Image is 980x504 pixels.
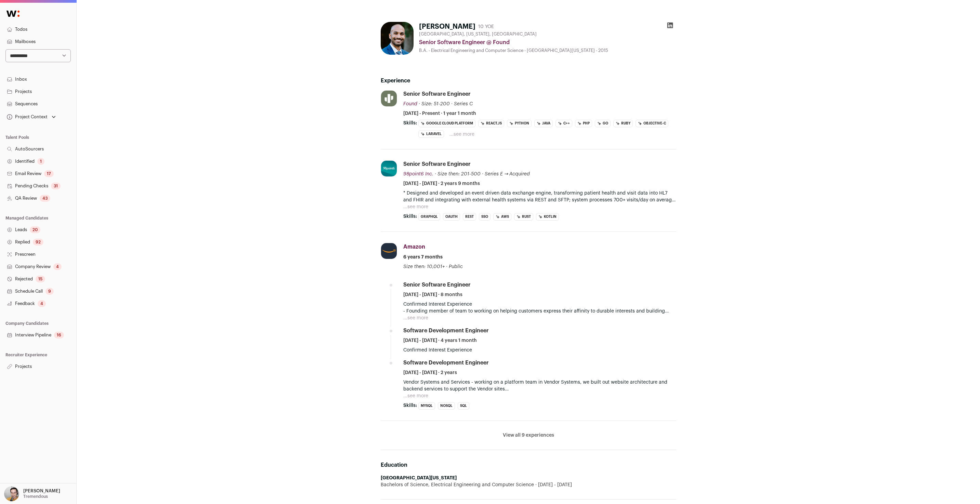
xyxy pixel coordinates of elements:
div: 10 YOE [478,23,494,30]
button: ...see more [449,131,474,138]
div: 17 [44,170,54,177]
span: [DATE] - [DATE] · 2 years 9 months [403,180,480,187]
li: Laravel [418,130,444,138]
span: Found [403,102,417,106]
strong: [GEOGRAPHIC_DATA][US_STATE] [381,476,457,480]
span: 98point6 Inc. [403,172,433,176]
li: Python [507,120,532,127]
div: 9 [45,288,54,295]
li: GraphQL [418,213,440,221]
div: B.A. - Electrical Engineering and Computer Science - [GEOGRAPHIC_DATA][US_STATE] - 2015 [419,48,676,53]
li: Ruby [613,120,633,127]
span: 6 years 7 months [403,254,443,261]
li: PHP [575,120,592,127]
div: 4 [38,300,46,307]
div: Software Development Engineer [403,327,489,334]
li: Objective-C [636,120,668,127]
li: React.js [478,120,504,127]
li: OAuth [443,213,460,221]
button: Open dropdown [5,112,57,122]
p: Confirmed Interest Experience [403,347,676,354]
span: [DATE] - [DATE] · 2 years [403,369,457,376]
div: Senior Software Engineer @ Found [419,38,676,47]
li: AWS [493,213,511,221]
img: Wellfound [3,7,23,21]
span: [DATE] - [DATE] · 4 years 1 month [403,337,477,344]
p: Vendor Systems and Services - working on a platform team in Vendor Systems, we built out website ... [403,379,676,393]
button: ...see more [403,315,428,321]
div: Senior Software Engineer [403,160,471,168]
span: · [451,101,453,107]
li: Rust [514,213,533,221]
li: Java [534,120,553,127]
div: 4 [53,263,62,270]
span: [DATE] - [DATE] [534,481,572,488]
span: · [482,171,483,177]
li: Kotlin [536,213,559,221]
div: 43 [40,195,50,202]
div: 31 [51,183,61,189]
li: NoSQL [438,402,455,410]
p: [PERSON_NAME] [23,488,60,494]
p: * Designed and developed an event driven data exchange engine, transforming patient health and vi... [403,190,676,203]
span: [DATE] - Present · 1 year 1 month [403,110,476,117]
span: [GEOGRAPHIC_DATA], [US_STATE], [GEOGRAPHIC_DATA] [419,31,537,37]
span: Skills: [403,120,417,127]
div: 20 [30,226,40,233]
div: Project Context [5,114,48,120]
li: Google Cloud Platform [418,120,475,127]
button: ...see more [403,203,428,210]
button: Open dropdown [3,486,62,501]
li: SSO [479,213,491,221]
div: Software Development Engineer [403,359,489,367]
li: C++ [556,120,572,127]
button: View all 9 experiences [503,432,554,439]
span: Size then: 10,001+ [403,264,445,269]
div: 92 [33,239,43,246]
span: Amazon [403,244,425,250]
span: Series C [454,102,473,106]
span: · [446,263,447,270]
li: REST [463,213,476,221]
div: 15 [36,276,45,282]
button: ...see more [403,393,428,399]
h1: [PERSON_NAME] [419,22,475,31]
img: 164b4494fd38788ee219cc9aa50432884dd27984e33cca7f91b10aa89f28f476.jpg [381,91,397,106]
div: 1 [37,158,44,165]
img: ebc0f133309382aadd7cab1aa0b868f64b46cf4f57509ab2f50907e02cbb8926.jpg [381,22,414,55]
p: Confirmed Interest Experience - Founding member of team to working on helping customers express t... [403,301,676,315]
h2: Education [381,461,676,469]
div: Bachelors of Science, Electrical Engineering and Computer Science [381,481,676,488]
span: Public [449,264,463,269]
img: 80ecfb9d46051b1e29c1919fa29683ae58cceed6f1b0bd66d77ece8b8a2dfa2d.jpg [381,161,397,176]
li: Go [595,120,611,127]
span: Series E → Acquired [485,172,530,176]
img: 144000-medium_jpg [4,486,19,501]
div: Senior Software Engineer [403,281,471,289]
h2: Experience [381,77,676,85]
span: Skills: [403,402,417,409]
span: · Size then: 201-500 [435,172,481,176]
span: Skills: [403,213,417,220]
li: SQL [458,402,469,410]
img: e36df5e125c6fb2c61edd5a0d3955424ed50ce57e60c515fc8d516ef803e31c7.jpg [381,243,397,259]
li: MySQL [418,402,435,410]
p: Tremendous [23,494,48,499]
span: · Size: 51-200 [419,102,450,106]
div: Senior Software Engineer [403,90,471,98]
div: 16 [54,332,64,339]
span: [DATE] - [DATE] · 8 months [403,291,462,298]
